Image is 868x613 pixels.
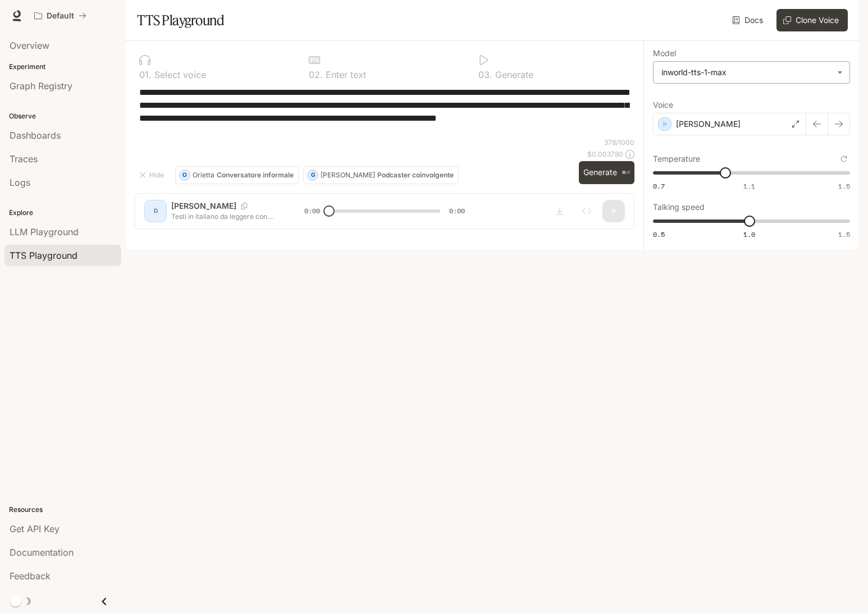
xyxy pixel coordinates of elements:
[478,70,492,79] p: 0 3 .
[622,170,630,176] p: ⌘⏎
[217,172,294,179] p: Conversatore informale
[653,155,700,163] p: Temperature
[653,230,665,239] span: 0.5
[653,49,676,57] p: Model
[139,70,152,79] p: 0 1 .
[180,166,190,184] div: O
[309,70,323,79] p: 0 2 .
[730,9,768,31] a: Docs
[135,166,171,184] button: Hide
[492,70,533,79] p: Generate
[29,4,92,27] button: All workspaces
[47,11,74,21] p: Default
[653,203,705,211] p: Talking speed
[838,153,850,165] button: Reset to default
[193,172,214,179] p: Orietta
[743,181,755,191] span: 1.1
[308,166,318,184] div: G
[377,172,454,179] p: Podcaster coinvolgente
[653,101,673,109] p: Voice
[838,181,850,191] span: 1.5
[321,172,375,179] p: [PERSON_NAME]
[838,230,850,239] span: 1.5
[661,67,832,78] div: inworld-tts-1-max
[323,70,366,79] p: Enter text
[137,9,224,31] h1: TTS Playground
[303,166,459,184] button: G[PERSON_NAME]Podcaster coinvolgente
[175,166,299,184] button: OOriettaConversatore informale
[743,230,755,239] span: 1.0
[776,9,848,31] button: Clone Voice
[676,118,741,130] p: [PERSON_NAME]
[654,62,849,83] div: inworld-tts-1-max
[653,181,665,191] span: 0.7
[579,161,634,184] button: Generate⌘⏎
[152,70,206,79] p: Select voice
[604,138,634,147] p: 378 / 1000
